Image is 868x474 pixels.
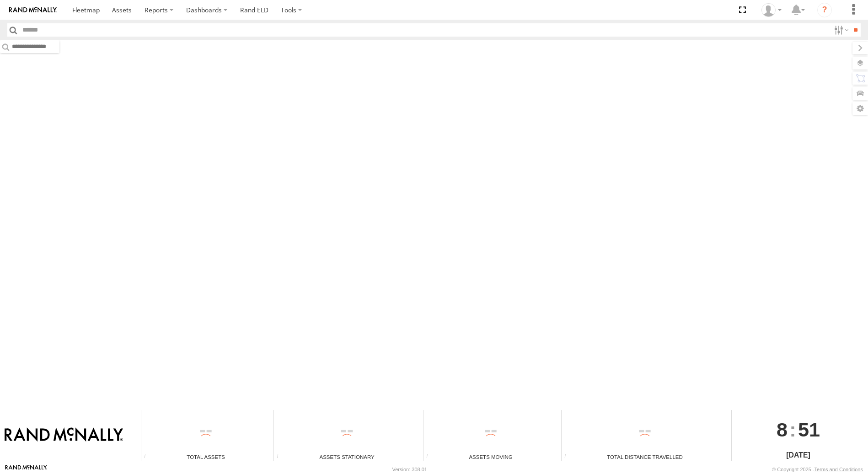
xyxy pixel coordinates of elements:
[830,23,850,37] label: Search Filter Options
[732,450,865,461] div: [DATE]
[5,427,123,443] img: Rand McNally
[9,7,57,13] img: rand-logo.svg
[814,467,863,472] a: Terms and Conditions
[423,454,437,461] div: Total number of assets current in transit.
[772,467,863,472] div: © Copyright 2025 -
[798,410,820,449] span: 51
[141,453,270,461] div: Total Assets
[423,453,558,461] div: Assets Moving
[274,453,420,461] div: Assets Stationary
[392,467,427,472] div: Version: 308.01
[5,465,47,474] a: Visit our Website
[141,454,155,461] div: Total number of Enabled Assets
[817,3,832,17] i: ?
[758,3,785,17] div: Gene Roberts
[852,102,868,115] label: Map Settings
[562,453,728,461] div: Total Distance Travelled
[562,454,575,461] div: Total distance travelled by all assets within specified date range and applied filters
[777,410,788,449] span: 8
[732,410,865,449] div: :
[274,454,288,461] div: Total number of assets current stationary.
